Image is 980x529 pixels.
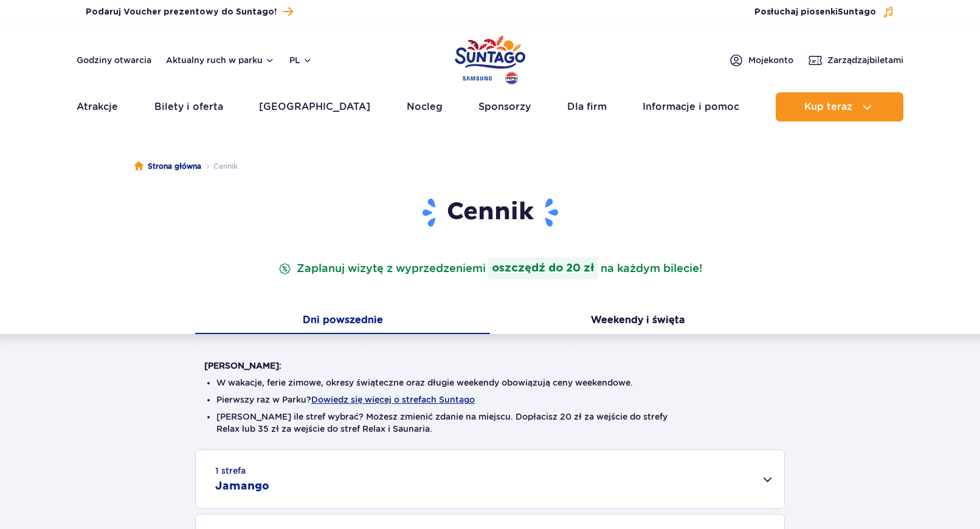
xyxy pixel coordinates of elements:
span: Suntago [838,8,876,16]
button: pl [289,54,312,66]
a: Atrakcje [77,92,118,121]
button: Weekendy i święta [490,309,785,334]
button: Kup teraz [776,92,903,121]
li: [PERSON_NAME] ile stref wybrać? Możesz zmienić zdanie na miejscu. Dopłacisz 20 zł za wejście do s... [216,411,764,435]
p: Zaplanuj wizytę z wyprzedzeniem na każdym bilecie! [276,258,705,279]
span: Zarządzaj biletami [827,54,903,66]
li: Pierwszy raz w Parku? [216,394,764,406]
a: Informacje i pomoc [643,92,739,121]
a: Dla firm [567,92,607,121]
strong: oszczędź do 20 zł [488,258,598,279]
li: Cennik [201,160,238,172]
a: Zarządzajbiletami [808,53,903,67]
strong: [PERSON_NAME]: [204,361,281,370]
span: Posłuchaj piosenki [754,6,876,18]
a: [GEOGRAPHIC_DATA] [259,92,370,121]
button: Posłuchaj piosenkiSuntago [754,6,894,18]
a: Strona główna [134,160,201,172]
button: Dni powszednie [195,309,490,334]
button: Aktualny ruch w parku [166,55,275,65]
h2: Jamango [215,479,269,494]
span: Moje konto [748,54,793,66]
a: Sponsorzy [478,92,531,121]
a: Bilety i oferta [154,92,223,121]
span: Podaruj Voucher prezentowy do Suntago! [86,6,277,18]
li: W wakacje, ferie zimowe, okresy świąteczne oraz długie weekendy obowiązują ceny weekendowe. [216,377,764,389]
a: Godziny otwarcia [77,54,151,66]
button: Dowiedz się więcej o strefach Suntago [311,395,475,404]
a: Mojekonto [729,53,793,67]
small: 1 strefa [215,465,246,477]
a: Nocleg [407,92,443,121]
a: Park of Poland [455,30,525,86]
a: Podaruj Voucher prezentowy do Suntago! [86,4,293,20]
span: Kup teraz [804,101,852,112]
h1: Cennik [204,197,776,228]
